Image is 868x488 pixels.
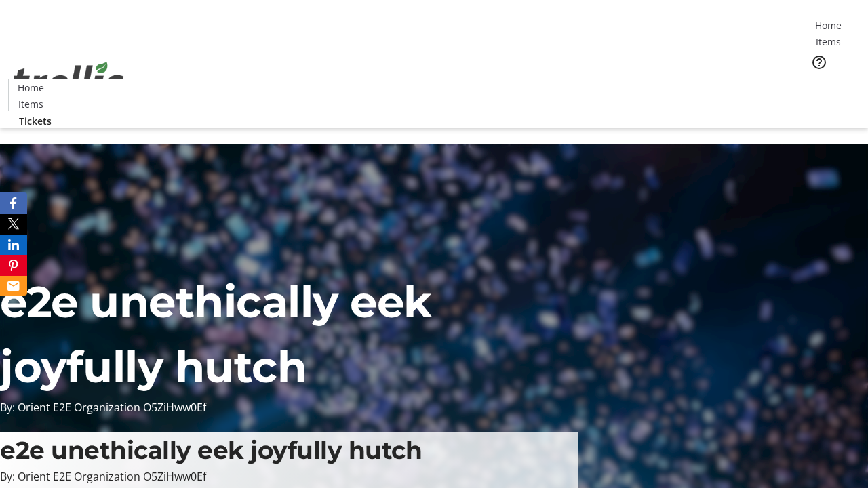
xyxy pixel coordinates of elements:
[9,81,52,95] a: Home
[8,47,129,115] img: Orient E2E Organization O5ZiHww0Ef's Logo
[806,18,850,33] a: Home
[806,79,860,93] a: Tickets
[806,49,833,76] button: Help
[9,97,52,111] a: Items
[816,35,841,49] span: Items
[8,114,62,128] a: Tickets
[815,18,842,33] span: Home
[816,79,849,93] span: Tickets
[18,97,43,111] span: Items
[806,35,850,49] a: Items
[18,81,44,95] span: Home
[19,114,52,128] span: Tickets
